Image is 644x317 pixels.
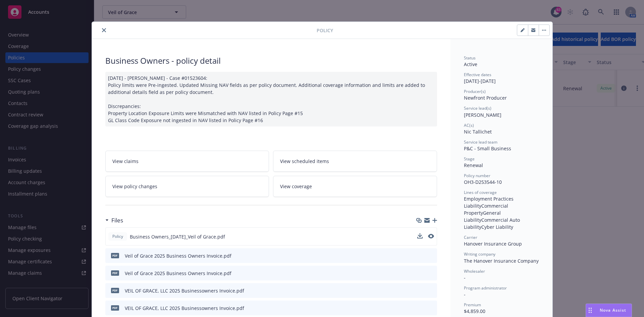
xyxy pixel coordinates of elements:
[481,224,513,230] span: Cyber Liability
[464,145,511,152] span: P&C - Small Business
[418,287,423,294] button: download file
[125,270,231,277] div: Veil of Grace 2025 Business Owners Invoice.pdf
[111,270,119,275] span: pdf
[600,307,626,313] span: Nova Assist
[586,304,594,317] div: Drag to move
[317,27,333,34] span: Policy
[111,288,119,293] span: pdf
[464,179,502,185] span: OH3-D253544-10
[417,233,423,240] button: download file
[418,270,423,277] button: download file
[464,55,476,61] span: Status
[464,122,474,128] span: AC(s)
[111,253,119,258] span: pdf
[464,72,491,77] span: Effective dates
[428,233,434,240] button: preview file
[418,252,423,259] button: download file
[464,139,497,145] span: Service lead team
[464,241,522,247] span: Hanover Insurance Group
[428,252,434,259] button: preview file
[464,291,466,298] span: -
[112,158,139,165] span: View claims
[112,183,157,190] span: View policy changes
[105,55,437,66] div: Business Owners - policy detail
[464,173,490,178] span: Policy number
[130,233,225,240] span: Business Owners_[DATE]_Veil of Grace.pdf
[464,251,495,257] span: Writing company
[464,258,539,264] span: The Hanover Insurance Company
[280,183,312,190] span: View coverage
[428,287,434,294] button: preview file
[105,72,437,126] div: [DATE] - [PERSON_NAME] - Case #01523604: Policy limits were Pre-ingested. Updated Missing NAV fie...
[464,210,502,223] span: General Liability
[586,304,632,317] button: Nova Assist
[428,270,434,277] button: preview file
[273,176,437,197] a: View coverage
[464,95,507,101] span: Newfront Producer
[464,268,485,274] span: Wholesaler
[125,252,231,259] div: Veil of Grace 2025 Business Owners Invoice.pdf
[464,162,483,168] span: Renewal
[125,287,244,294] div: VEIL OF GRACE, LLC 2025 Businessowners Invoice.pdf
[464,196,515,209] span: Employment Practices Liability
[428,234,434,239] button: preview file
[464,234,477,240] span: Carrier
[464,203,509,216] span: Commercial Property
[428,305,434,312] button: preview file
[464,190,497,195] span: Lines of coverage
[464,89,486,94] span: Producer(s)
[111,305,119,310] span: pdf
[464,128,492,135] span: Nic Tallichet
[464,112,501,118] span: [PERSON_NAME]
[464,274,466,281] span: -
[105,176,269,197] a: View policy changes
[111,216,123,225] h3: Files
[100,26,108,34] button: close
[125,305,244,312] div: VEIL OF GRACE, LLC 2025 Businessowners Invoice.pdf
[464,308,485,314] span: $4,859.00
[273,151,437,172] a: View scheduled items
[464,156,475,162] span: Stage
[464,61,477,67] span: Active
[105,151,269,172] a: View claims
[464,302,481,308] span: Premium
[105,216,123,225] div: Files
[418,305,423,312] button: download file
[464,285,507,291] span: Program administrator
[111,233,124,240] span: Policy
[464,105,491,111] span: Service lead(s)
[464,72,539,85] div: [DATE] - [DATE]
[417,233,423,239] button: download file
[280,158,329,165] span: View scheduled items
[464,217,521,230] span: Commercial Auto Liability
